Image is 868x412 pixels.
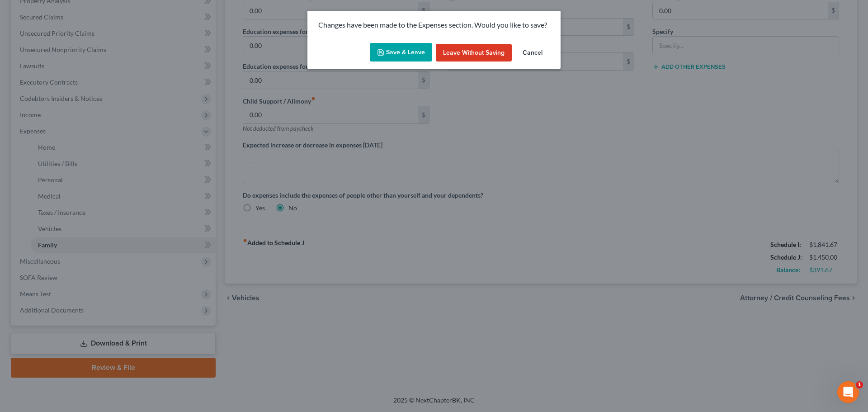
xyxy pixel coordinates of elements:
button: Cancel [515,44,550,62]
p: Changes have been made to the Expenses section. Would you like to save? [318,20,550,30]
span: 1 [856,381,863,388]
iframe: Intercom live chat [837,381,859,403]
button: Leave without Saving [436,44,512,62]
button: Save & Leave [370,43,432,62]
